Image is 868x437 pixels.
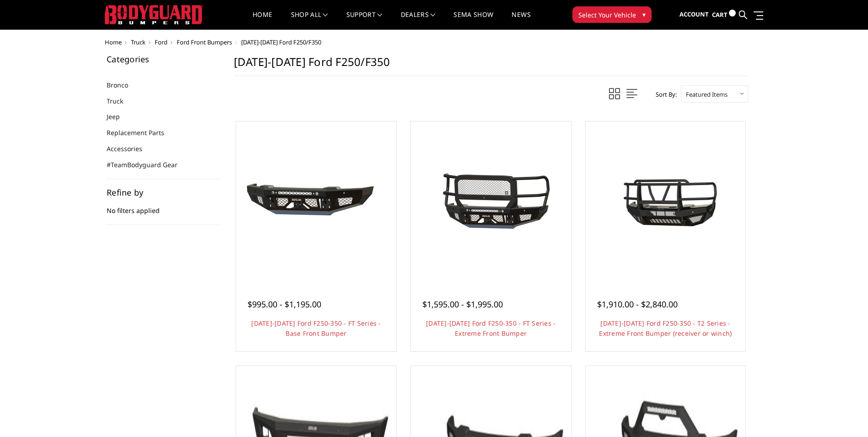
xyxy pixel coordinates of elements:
a: SEMA Show [453,11,493,29]
label: Sort By: [651,87,677,101]
a: [DATE]-[DATE] Ford F250-350 - T2 Series - Extreme Front Bumper (receiver or winch) [599,319,732,338]
h5: Refine by [107,188,220,197]
a: Bronco [107,80,140,90]
h5: Categories [107,55,220,63]
h1: [DATE]-[DATE] Ford F250/F350 [234,55,748,76]
span: $1,595.00 - $1,995.00 [422,299,503,310]
img: BODYGUARD BUMPERS [105,5,203,24]
a: Ford [155,38,167,46]
a: [DATE]-[DATE] Ford F250-350 - FT Series - Base Front Bumper [251,319,381,338]
img: 2023-2025 Ford F250-350 - FT Series - Base Front Bumper [243,167,389,236]
a: Replacement Parts [107,128,176,137]
span: $995.00 - $1,195.00 [248,299,321,310]
a: 2023-2025 Ford F250-350 - T2 Series - Extreme Front Bumper (receiver or winch) 2023-2025 Ford F25... [588,124,744,279]
span: ▾ [642,10,646,19]
span: [DATE]-[DATE] Ford F250/F350 [241,38,321,46]
a: Ford Front Bumpers [177,38,232,46]
div: No filters applied [107,188,220,225]
a: Truck [107,96,135,106]
span: Cart [712,11,728,19]
a: 2023-2025 Ford F250-350 - FT Series - Extreme Front Bumper 2023-2025 Ford F250-350 - FT Series - ... [413,124,569,279]
a: Truck [131,38,146,46]
a: Dealers [401,11,436,29]
a: shop all [291,11,328,29]
span: Select Your Vehicle [578,10,636,20]
a: Account [679,2,709,27]
button: Select Your Vehicle [572,6,652,23]
span: $1,910.00 - $2,840.00 [597,299,678,310]
a: Support [346,11,383,29]
a: Jeep [107,112,131,121]
a: Accessories [107,144,154,153]
a: Cart [712,2,736,27]
a: #TeamBodyguard Gear [107,160,189,169]
a: Home [253,11,272,29]
a: [DATE]-[DATE] Ford F250-350 - FT Series - Extreme Front Bumper [426,319,555,338]
a: 2023-2025 Ford F250-350 - FT Series - Base Front Bumper [238,124,394,279]
span: Account [679,10,709,18]
a: News [512,11,530,29]
a: Home [105,38,122,46]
